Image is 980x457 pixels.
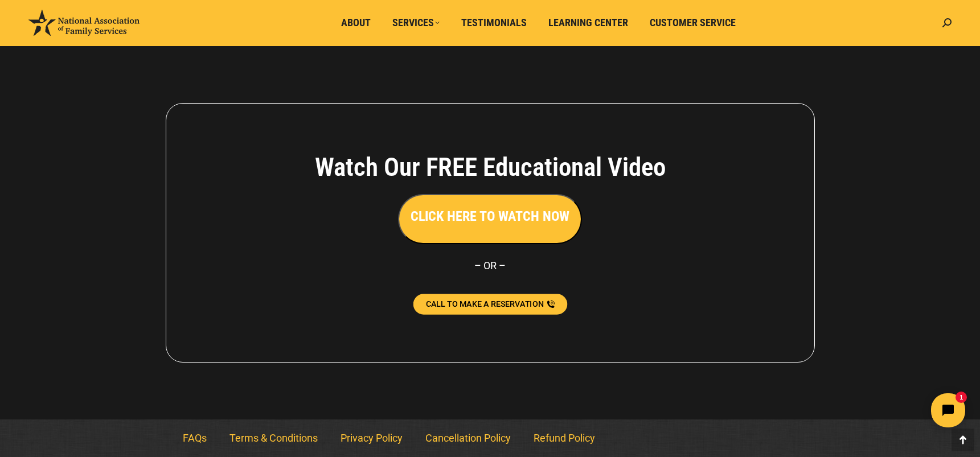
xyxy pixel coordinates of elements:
a: CLICK HERE TO WATCH NOW [398,211,582,223]
span: Customer Service [650,17,736,29]
span: CALL TO MAKE A RESERVATION [425,300,543,308]
span: Learning Center [548,17,628,29]
a: Refund Policy [522,425,606,451]
a: Testimonials [453,12,535,34]
a: Privacy Policy [329,425,414,451]
a: Learning Center [540,12,636,34]
a: CALL TO MAKE A RESERVATION [413,294,567,314]
a: Cancellation Policy [414,425,522,451]
a: Terms & Conditions [218,425,329,451]
a: FAQs [171,425,218,451]
img: National Association of Family Services [28,10,140,36]
button: CLICK HERE TO WATCH NOW [398,194,582,244]
span: – OR – [474,260,506,271]
h3: CLICK HERE TO WATCH NOW [411,207,569,226]
a: Customer Service [642,12,744,34]
span: About [341,17,371,29]
a: About [333,12,379,34]
span: Testimonials [461,17,527,29]
nav: Menu [171,425,809,451]
h4: Watch Our FREE Educational Video [252,152,729,183]
span: Services [392,17,440,29]
iframe: Tidio Chat [779,384,975,437]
